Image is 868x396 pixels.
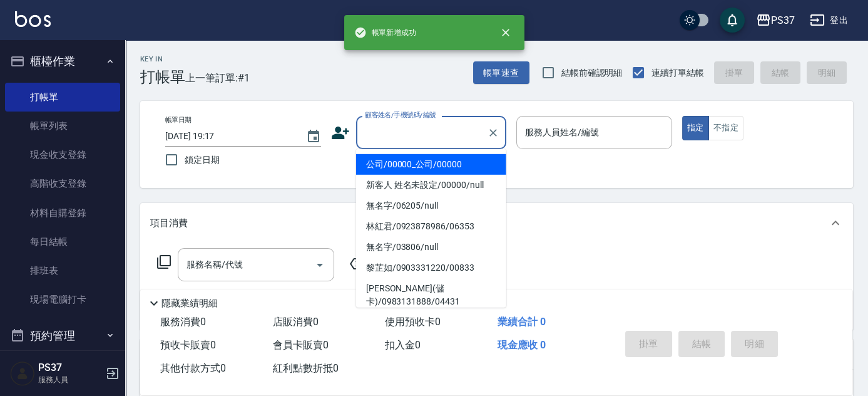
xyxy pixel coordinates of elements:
button: 登出 [805,9,853,32]
span: 預收卡販賣 0 [160,339,216,351]
a: 帳單列表 [5,112,120,140]
button: 不指定 [708,116,743,140]
div: PS37 [771,13,795,28]
li: 無名字/03806/null [356,237,506,258]
button: PS37 [751,8,800,33]
span: 使用預收卡 0 [385,316,441,328]
a: 材料自購登錄 [5,199,120,227]
label: 帳單日期 [165,115,191,125]
li: 林紅君/0923878986/06353 [356,216,506,237]
button: save [720,8,745,33]
span: 店販消費 0 [273,316,319,328]
span: 現金應收 0 [498,339,546,351]
button: 帳單速查 [473,61,529,85]
button: 指定 [682,116,709,140]
button: Clear [484,124,502,142]
p: 隱藏業績明細 [161,297,218,310]
span: 服務消費 0 [160,316,206,328]
span: 其他付款方式 0 [160,362,226,374]
li: [PERSON_NAME](儲卡)/0983131888/04431 [356,278,506,312]
h5: PS37 [38,362,102,374]
li: 無名字/06205/null [356,195,506,216]
div: 項目消費 [140,203,853,243]
li: 公司/00000_公司/00000 [356,154,506,175]
span: 扣入金 0 [385,339,421,351]
li: 新客人 姓名未設定/00000/null [356,175,506,195]
span: 連續打單結帳 [651,66,704,80]
li: 黎芷如/0903331220/00833 [356,258,506,278]
h2: Key In [140,55,185,63]
span: 帳單新增成功 [354,26,417,39]
span: 上一筆訂單:#1 [185,70,250,86]
img: Logo [15,11,51,27]
a: 排班表 [5,256,120,285]
button: Open [310,255,330,275]
span: 結帳前確認明細 [561,66,623,80]
span: 鎖定日期 [185,154,220,167]
label: 顧客姓名/手機號碼/編號 [365,110,436,120]
button: 預約管理 [5,320,120,352]
a: 打帳單 [5,83,120,112]
p: 服務人員 [38,374,102,385]
span: 紅利點數折抵 0 [273,362,339,374]
span: 會員卡販賣 0 [273,339,329,351]
p: 項目消費 [150,217,188,230]
a: 每日結帳 [5,227,120,256]
button: close [492,19,519,46]
a: 高階收支登錄 [5,169,120,198]
a: 現金收支登錄 [5,140,120,169]
button: Choose date, selected date is 2025-08-18 [299,122,329,152]
button: 櫃檯作業 [5,45,120,78]
h3: 打帳單 [140,68,185,86]
img: Person [10,361,35,386]
input: YYYY/MM/DD hh:mm [165,126,294,147]
a: 現場電腦打卡 [5,285,120,314]
span: 業績合計 0 [498,316,546,328]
